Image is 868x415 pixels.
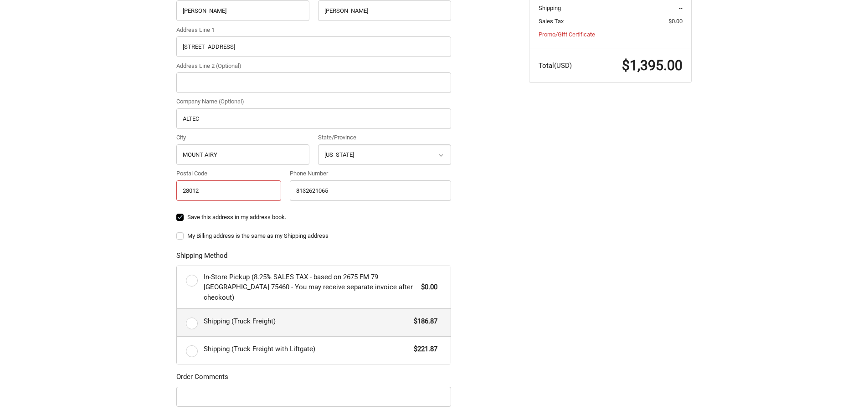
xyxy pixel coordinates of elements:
[409,344,437,354] span: $221.87
[539,5,561,11] span: Shipping
[290,169,451,178] label: Phone Number
[679,5,683,11] span: --
[176,372,228,386] legend: Order Comments
[539,18,564,25] span: Sales Tax
[204,316,410,327] span: Shipping (Truck Freight)
[416,282,437,292] span: $0.00
[176,169,281,178] label: Postal Code
[204,272,417,303] span: In-Store Pickup (8.25% SALES TAX - based on 2675 FM 79 [GEOGRAPHIC_DATA] 75460 - You may receive ...
[176,97,451,106] label: Company Name
[176,214,451,221] label: Save this address in my address book.
[204,344,410,354] span: Shipping (Truck Freight with Liftgate)
[219,98,244,105] small: (Optional)
[176,61,451,71] label: Address Line 2
[176,133,309,142] label: City
[318,133,451,142] label: State/Province
[176,26,451,35] label: Address Line 1
[409,316,437,327] span: $186.87
[216,62,241,69] small: (Optional)
[176,251,227,265] legend: Shipping Method
[539,61,572,70] span: Total (USD)
[622,57,683,73] span: $1,395.00
[539,31,595,38] a: Promo/Gift Certificate
[668,18,683,25] span: $0.00
[176,232,451,240] label: My Billing address is the same as my Shipping address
